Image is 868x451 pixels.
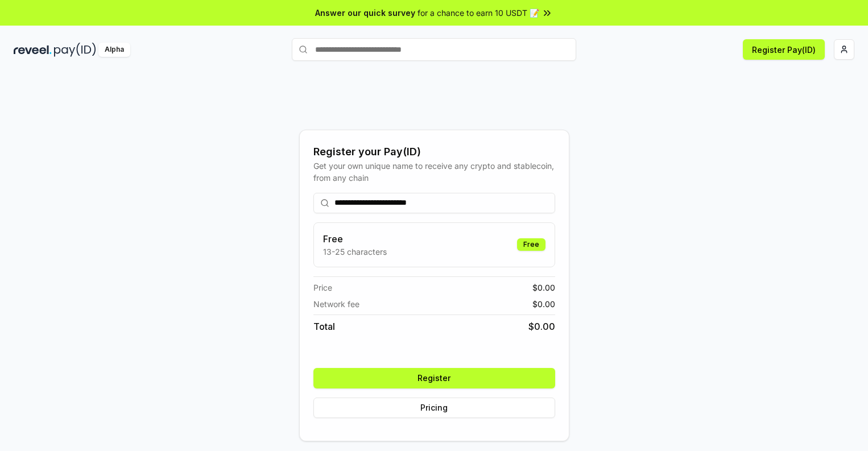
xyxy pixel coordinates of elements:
[532,282,555,293] span: $ 0.00
[313,398,555,418] button: Pricing
[313,282,332,293] span: Price
[313,144,555,160] div: Register your Pay(ID)
[98,43,130,57] div: Alpha
[743,39,825,60] button: Register Pay(ID)
[528,320,555,333] span: $ 0.00
[313,368,555,388] button: Register
[313,298,359,310] span: Network fee
[313,160,555,184] div: Get your own unique name to receive any crypto and stablecoin, from any chain
[315,7,415,19] span: Answer our quick survey
[323,246,387,258] p: 13-25 characters
[313,320,335,333] span: Total
[14,43,52,57] img: reveel_dark
[517,238,545,251] div: Free
[532,298,555,310] span: $ 0.00
[54,43,96,57] img: pay_id
[418,7,539,19] span: for a chance to earn 10 USDT 📝
[323,232,387,246] h3: Free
